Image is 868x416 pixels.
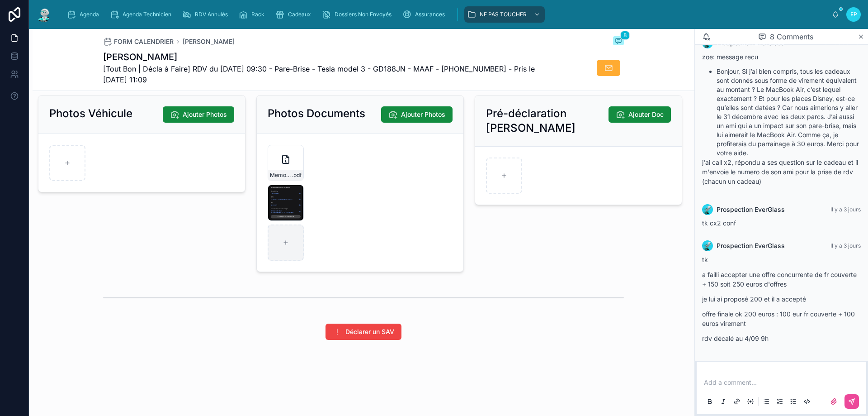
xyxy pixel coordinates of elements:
li: Bonjour, Si j’ai bien compris, tous les cadeaux sont donnés sous forme de virement équivalent au ... [717,67,861,158]
span: Memo-assurance- [270,172,292,179]
span: EP [850,11,857,18]
span: 8 [620,31,630,40]
a: FORM CALENDRIER [103,37,174,46]
span: 8 Comments [770,31,813,42]
a: [PERSON_NAME] [183,37,235,46]
span: NE PAS TOUCHER [480,11,527,18]
span: [Tout Bon | Décla à Faire] RDV du [DATE] 09:30 - Pare-Brise - Tesla model 3 - GD188JN - MAAF - [P... [103,63,556,85]
span: Prospection EverGlass [717,205,785,214]
button: Ajouter Photos [381,106,453,123]
div: scrollable content [60,5,832,24]
span: Dossiers Non Envoyés [335,11,392,18]
a: RDV Annulés [179,6,234,23]
h2: Pré-déclaration [PERSON_NAME] [486,106,609,135]
a: Cadeaux [273,6,317,23]
h1: [PERSON_NAME] [103,51,556,63]
span: Assurances [415,11,445,18]
a: Agenda Technicien [107,6,178,23]
span: .pdf [292,172,302,179]
h2: Photos Véhicule [49,106,132,121]
p: zoe: message recu [702,52,861,62]
img: App logo [36,7,52,22]
p: offre finale ok 200 euros : 100 eur fr couverte + 100 euros virement [702,309,861,328]
button: 8 [613,36,624,47]
a: Dossiers Non Envoyés [319,6,398,23]
span: FORM CALENDRIER [114,37,174,46]
p: tk [702,255,861,264]
span: RDV Annulés [195,11,228,18]
span: Ajouter Photos [183,110,227,119]
span: Il y a 3 jours [830,242,861,249]
p: a failli accepter une offre concurrente de fr couverte + 150 soit 250 euros d'offres [702,270,861,289]
a: Assurances [400,6,451,23]
p: rdv décalé au 4/09 9h [702,334,861,343]
span: tk cx2 conf [702,219,736,227]
span: Ajouter Doc [628,110,664,119]
span: Déclarer un SAV [345,327,394,336]
a: Rack [236,6,271,23]
button: Ajouter Doc [609,106,671,123]
span: Agenda [80,11,99,18]
p: j'ai call x2, répondu a ses question sur le cadeau et il m'envoie le numero de son ami pour la pr... [702,158,861,186]
button: Déclarer un SAV [325,324,401,340]
span: Il y a 3 jours [830,206,861,213]
span: Cadeaux [288,11,311,18]
a: NE PAS TOUCHER [464,6,545,23]
span: Ajouter Photos [401,110,445,119]
p: je lui ai proposé 200 et il a accepté [702,294,861,304]
span: Prospection EverGlass [717,241,785,250]
span: Rack [251,11,264,18]
h2: Photos Documents [268,106,365,121]
button: Ajouter Photos [163,106,234,123]
span: Agenda Technicien [123,11,171,18]
a: Agenda [64,6,105,23]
